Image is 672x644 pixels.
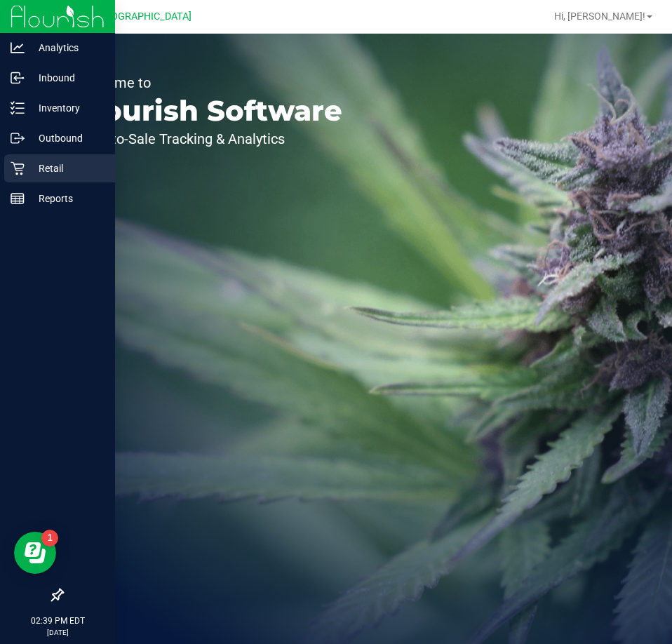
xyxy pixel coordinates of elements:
[25,39,109,56] p: Analytics
[11,101,25,115] inline-svg: Inventory
[25,190,109,207] p: Reports
[11,192,25,206] inline-svg: Reports
[6,615,109,627] p: 02:39 PM EDT
[554,11,645,22] span: Hi, [PERSON_NAME]!
[11,41,25,55] inline-svg: Analytics
[25,100,109,116] p: Inventory
[6,627,109,638] p: [DATE]
[41,530,58,546] iframe: Resource center unread badge
[11,161,25,175] inline-svg: Retail
[25,130,109,147] p: Outbound
[95,11,191,22] span: [GEOGRAPHIC_DATA]
[76,132,342,146] p: Seed-to-Sale Tracking & Analytics
[76,97,342,125] p: Flourish Software
[11,131,25,145] inline-svg: Outbound
[25,160,109,177] p: Retail
[14,532,56,574] iframe: Resource center
[25,69,109,86] p: Inbound
[11,71,25,85] inline-svg: Inbound
[76,76,342,90] p: Welcome to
